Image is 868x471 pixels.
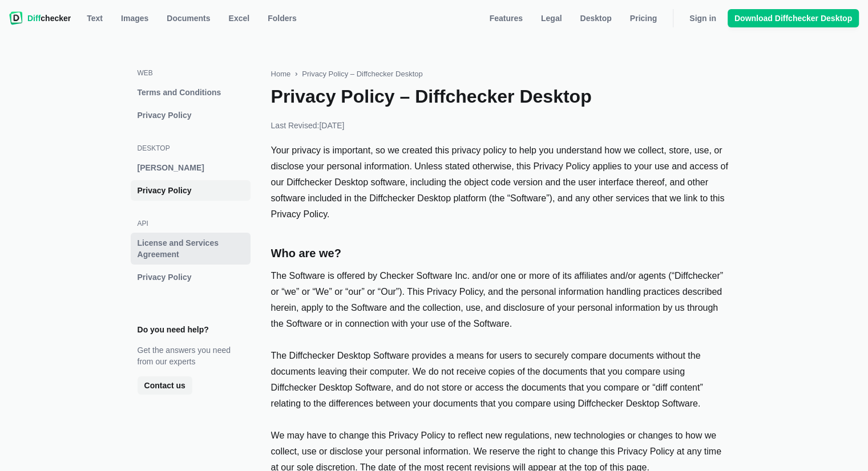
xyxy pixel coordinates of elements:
span: Images [119,13,151,24]
span: Desktop [578,13,613,24]
span: License and Services Agreement [135,237,246,260]
a: Images [114,9,155,27]
span: Diff [27,14,41,23]
span: Pricing [628,13,659,24]
span: Privacy Policy [135,271,246,283]
a: Privacy Policy [131,180,251,201]
h1: Privacy Policy – Diffchecker Desktop [271,84,731,108]
span: Folders [265,13,299,24]
span: Privacy Policy [135,185,246,196]
a: Privacy Policy [131,105,251,125]
span: Terms and Conditions [135,87,246,98]
a: Terms and Conditions [131,82,251,103]
span: [PERSON_NAME] [135,162,246,173]
div: Last Revised: [DATE] [271,120,731,131]
div: Get the answers you need from our experts [138,344,244,367]
a: [PERSON_NAME] [131,157,251,178]
a: Documents [160,9,217,27]
h3: desktop [138,144,244,153]
span: Legal [539,13,564,24]
a: Diffchecker [9,9,71,27]
a: Legal [534,9,569,27]
a: Home [271,68,291,80]
span: Excel [227,13,252,24]
a: Contact us [138,376,192,395]
a: Sign in [683,9,723,27]
span: Text [84,13,105,24]
a: Privacy Policy – Diffchecker Desktop [302,68,422,80]
h3: API [138,219,244,228]
p: Your privacy is important, so we created this privacy policy to help you understand how we collec... [271,143,731,222]
a: Pricing [623,9,664,27]
h2: Who are we? [271,245,731,261]
button: Folders [261,9,304,27]
span: checker [27,13,71,24]
a: Text [80,9,110,27]
span: Privacy Policy [135,109,246,121]
a: Download Diffchecker Desktop [728,9,859,27]
span: Features [487,13,525,24]
a: Excel [222,9,257,27]
img: Diffchecker logo [9,11,23,25]
a: Desktop [573,9,618,27]
div: Do you need help? [138,324,209,335]
a: License and Services Agreement [131,233,251,265]
h3: web [138,68,244,78]
span: Sign in [687,13,718,24]
a: Features [483,9,530,27]
span: Documents [164,13,212,24]
span: Contact us [142,380,188,391]
a: Privacy Policy [131,267,251,287]
span: Download Diffchecker Desktop [732,13,854,24]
